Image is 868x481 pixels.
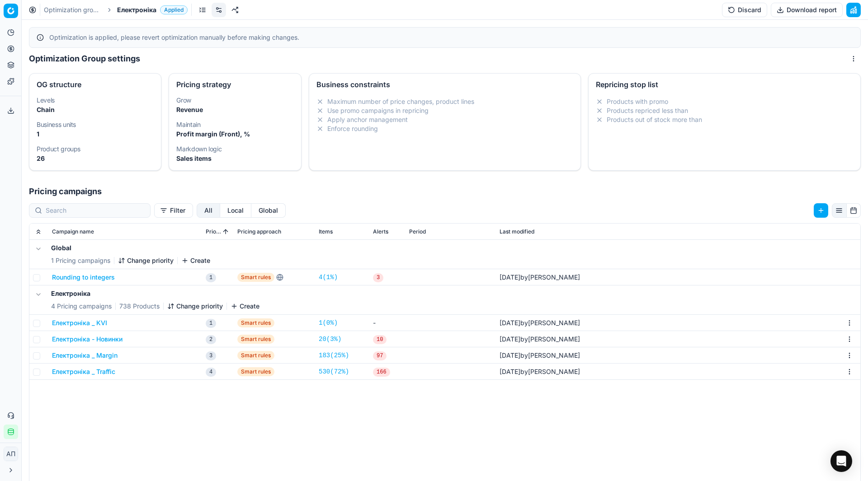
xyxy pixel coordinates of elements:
span: [DATE] [500,319,520,327]
button: Change priority [118,256,174,265]
span: [DATE] [500,273,520,281]
li: Products out of stock more than [596,115,853,124]
button: global [251,203,286,218]
div: by [PERSON_NAME] [500,351,580,360]
button: Change priority [167,302,223,311]
h5: Електроніка [51,289,259,298]
span: Campaign name [52,228,94,235]
span: Alerts [373,228,388,235]
dt: Grow [176,97,293,103]
div: Repricing stop list [596,81,853,88]
div: by [PERSON_NAME] [500,367,580,376]
span: Smart rules [237,351,274,360]
div: Business constraints [316,81,574,88]
span: 1 Pricing campaigns [51,256,110,265]
h1: Optimization Group settings [29,52,140,65]
div: by [PERSON_NAME] [500,335,580,344]
span: АП [4,447,18,461]
span: Pricing approach [237,228,281,235]
div: Optimization is applied, please revert optimization manually before making changes. [49,33,853,42]
strong: Revenue [176,106,203,113]
span: Smart rules [237,367,274,376]
input: Search [46,206,145,215]
span: 3 [373,273,383,282]
dt: Levels [37,97,154,103]
div: by [PERSON_NAME] [500,273,580,282]
li: Products with promo [596,97,853,106]
span: ЕлектронікаApplied [117,5,188,14]
button: Create [181,256,210,265]
div: by [PERSON_NAME] [500,318,580,327]
span: Smart rules [237,318,274,327]
a: 530(72%) [319,367,349,376]
strong: Profit margin (Front), % [176,130,250,138]
button: Rounding to integers [52,273,115,282]
button: Download report [771,3,843,17]
span: Електроніка [117,5,156,14]
div: Pricing strategy [176,81,293,88]
span: Last modified [500,228,534,235]
span: 97 [373,351,387,360]
span: Smart rules [237,273,274,282]
a: 1(0%) [319,318,338,327]
span: Period [409,228,426,235]
span: 1 [206,273,216,282]
li: Enforce rounding [316,124,574,133]
span: 4 [206,368,216,377]
li: Use promo campaigns in repricing [316,106,574,115]
h1: Pricing campaigns [22,185,868,198]
button: Filter [154,203,193,218]
span: 166 [373,368,390,377]
button: Електроніка - Новинки [52,335,123,344]
button: Create [231,302,259,311]
span: Items [319,228,333,235]
strong: 26 [37,154,45,162]
li: Products repriced less than [596,106,853,115]
button: Електроніка _ Margin [52,351,118,360]
span: Smart rules [237,335,274,344]
strong: Sales items [176,154,212,162]
button: Електроніка _ KVI [52,318,107,327]
dt: Business units [37,121,154,128]
a: Optimization groups [44,5,102,14]
button: Discard [722,3,767,17]
dt: Markdown logic [176,146,293,152]
span: 10 [373,335,387,344]
span: 2 [206,335,216,344]
nav: breadcrumb [44,5,188,14]
a: 4(1%) [319,273,338,282]
span: [DATE] [500,335,520,343]
a: 20(3%) [319,335,341,344]
span: 1 [206,319,216,328]
dt: Maintain [176,121,293,128]
span: [DATE] [500,368,520,375]
a: 183(25%) [319,351,349,360]
button: АП [4,447,18,461]
td: - [369,315,406,331]
li: Apply anchor management [316,115,574,124]
span: [DATE] [500,351,520,359]
span: 4 Pricing campaigns [51,302,112,311]
div: Open Intercom Messenger [830,450,852,472]
strong: Chain [37,106,55,113]
button: local [220,203,251,218]
strong: 1 [37,130,39,138]
h5: Global [51,243,210,252]
button: all [197,203,220,218]
span: 3 [206,351,216,360]
div: OG structure [37,81,154,88]
button: Sorted by Priority ascending [221,227,230,236]
dt: Product groups [37,146,154,152]
button: Електроніка _ Traffic [52,367,115,376]
span: Applied [160,5,188,14]
li: Maximum number of price changes, product lines [316,97,574,106]
button: Expand all [33,226,44,237]
span: Priority [206,228,221,235]
span: 738 Products [119,302,160,311]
